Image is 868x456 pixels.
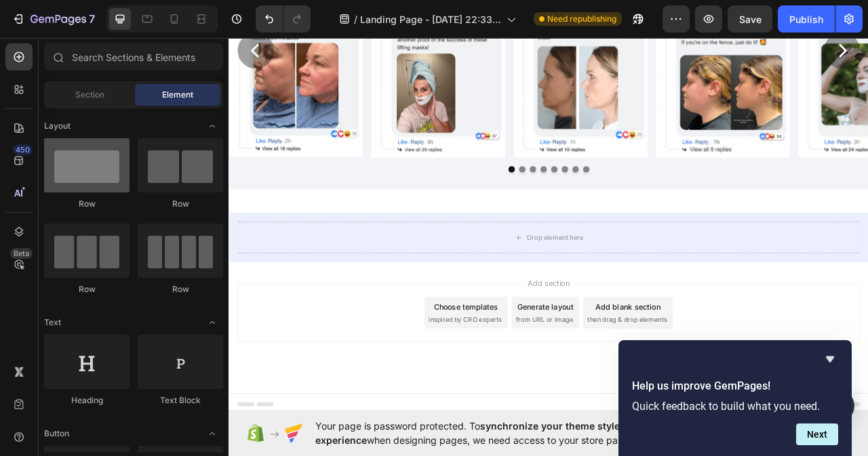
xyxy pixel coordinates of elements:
[360,12,501,26] span: Landing Page - [DATE] 22:33:44
[632,378,838,394] h2: Help us improve GemPages!
[44,394,130,407] div: Heading
[256,5,311,33] div: Undo/Redo
[423,169,431,178] button: Dot
[822,351,838,367] button: Hide survey
[396,169,404,178] button: Dot
[13,144,33,155] div: 450
[450,169,458,178] button: Dot
[89,11,95,27] p: 7
[547,13,616,25] span: Need republishing
[44,43,223,70] input: Search Sections & Elements
[138,283,223,295] div: Row
[410,169,418,178] button: Dot
[354,12,357,26] span: /
[728,5,772,33] button: Save
[368,341,439,356] div: Generate layout
[138,394,223,407] div: Text Block
[369,169,377,178] button: Dot
[366,358,438,371] span: from URL or image
[254,358,347,371] span: inspired by CRO experts
[382,169,391,178] button: Dot
[75,89,104,101] span: Section
[632,400,838,413] p: Quick feedback to build what you need.
[789,12,823,26] div: Publish
[375,311,439,325] span: Add section
[261,341,343,356] div: Choose templates
[632,351,838,445] div: Help us improve GemPages!
[44,283,130,295] div: Row
[315,419,749,447] span: Your page is password protected. To when designing pages, we need access to your store password.
[10,248,33,259] div: Beta
[379,255,451,266] div: Drop element here
[201,423,223,444] span: Toggle open
[44,198,130,210] div: Row
[138,198,223,210] div: Row
[162,89,193,101] span: Element
[44,428,69,440] span: Button
[796,423,838,445] button: Next question
[437,169,445,178] button: Dot
[229,33,868,415] iframe: Design area
[355,169,363,178] button: Dot
[5,5,101,33] button: 7
[44,316,61,329] span: Text
[201,115,223,137] span: Toggle open
[44,120,71,132] span: Layout
[456,358,557,371] span: then drag & drop elements
[315,420,696,446] span: synchronize your theme style & enhance your experience
[201,312,223,333] span: Toggle open
[778,5,835,33] button: Publish
[739,14,762,25] span: Save
[467,341,549,356] div: Add blank section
